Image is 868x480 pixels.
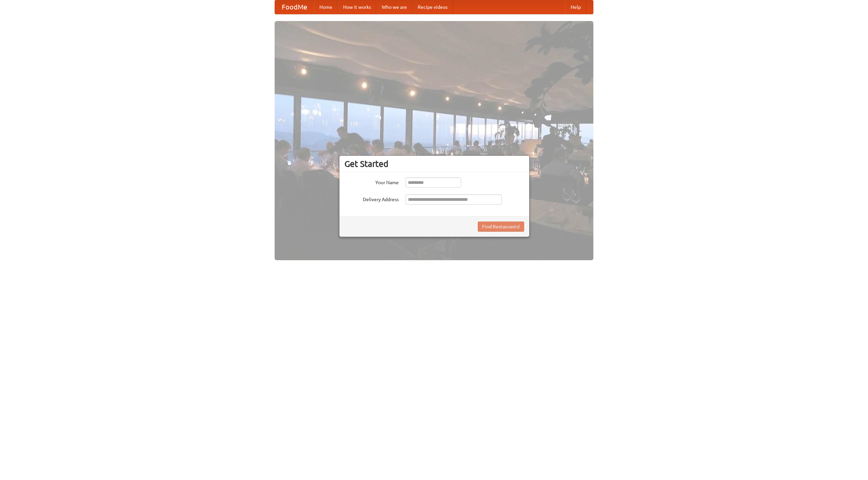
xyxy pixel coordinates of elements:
h3: Get Started [344,159,524,169]
a: Who we are [376,0,412,14]
a: FoodMe [275,0,314,14]
button: Find Restaurants! [478,222,524,232]
a: How it works [338,0,376,14]
a: Home [314,0,338,14]
label: Delivery Address [344,194,399,203]
label: Your Name [344,177,399,186]
a: Recipe videos [412,0,453,14]
a: Help [565,0,586,14]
